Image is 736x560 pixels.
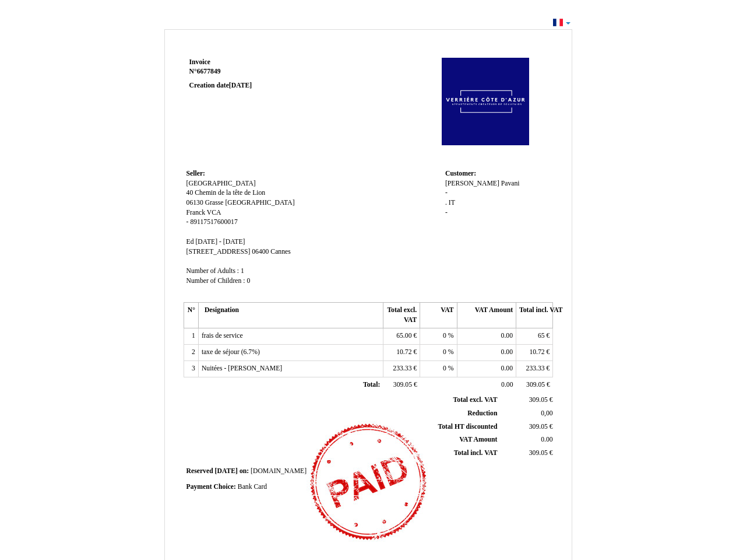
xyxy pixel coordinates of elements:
span: Seller: [186,170,205,177]
span: 233.33 [526,365,545,372]
span: on: [240,467,249,475]
span: taxe de séjour (6.7%) [202,348,260,356]
span: 0.00 [541,436,552,443]
span: Ed [186,238,194,246]
span: 309.05 [526,381,545,388]
span: 309.05 [393,381,412,388]
span: - [445,189,448,197]
th: Total incl. VAT [516,303,553,328]
td: € [499,394,555,407]
span: . [445,199,447,206]
span: Reserved [186,467,213,475]
span: Grasse [205,199,224,206]
span: 10.72 [529,348,544,356]
span: 233.33 [393,365,411,372]
span: Cannes [270,248,290,256]
td: € [499,420,555,433]
td: € [516,377,553,393]
td: % [420,345,457,361]
span: Total: [363,381,380,388]
span: 0.00 [501,381,513,388]
img: logo [421,58,550,145]
td: € [516,360,553,377]
span: 1 [241,267,244,275]
span: [GEOGRAPHIC_DATA] [225,199,294,206]
span: [STREET_ADDRESS] [186,248,251,256]
span: frais de service [202,332,243,339]
span: 0 [246,277,250,285]
span: [GEOGRAPHIC_DATA] [186,180,256,187]
th: Total excl. VAT [383,303,420,328]
td: 3 [184,360,198,377]
span: 0,00 [541,409,552,417]
td: % [420,328,457,345]
td: € [383,360,420,377]
span: Reduction [467,409,497,417]
th: VAT Amount [457,303,516,328]
th: VAT [420,303,457,328]
td: 1 [184,328,198,345]
span: 0 [443,348,446,356]
span: [DATE] - [DATE] [195,238,245,246]
span: Payment Choice: [186,483,236,491]
span: 06400 [252,248,269,256]
td: € [499,447,555,460]
span: - [186,218,189,226]
td: € [516,328,553,345]
span: [PERSON_NAME] [445,180,499,187]
td: € [516,345,553,361]
span: 40 Chemin de la tête de Lion [186,189,266,197]
span: [DATE] [229,82,252,89]
span: 0.00 [501,365,513,372]
span: IT [449,199,455,206]
span: - [445,209,448,216]
span: Nuitées - [PERSON_NAME] [202,365,282,372]
th: N° [184,303,198,328]
span: Customer: [445,170,476,177]
span: 6677849 [197,68,221,75]
span: 65 [538,332,545,339]
td: % [420,360,457,377]
td: € [383,377,420,393]
td: € [383,328,420,345]
span: Bank Card [238,483,267,491]
span: VAT Amount [459,436,497,443]
span: Total incl. VAT [454,449,498,457]
span: Total HT discounted [438,423,497,430]
span: 89117517600017 [190,218,237,226]
td: € [383,345,420,361]
span: 0.00 [501,348,513,356]
span: Number of Children : [186,277,245,285]
span: 309.05 [529,396,548,404]
span: 309.05 [529,423,548,430]
strong: N° [189,67,329,76]
span: Franck VCA [186,209,221,216]
span: Number of Adults : [186,267,240,275]
span: 0 [443,332,446,339]
strong: Creation date [189,82,252,89]
span: 309.05 [529,449,548,457]
span: Pavani [501,180,520,187]
span: 0.00 [501,332,513,339]
span: 06130 [186,199,203,206]
span: 10.72 [396,348,411,356]
td: 2 [184,345,198,361]
span: Total excl. VAT [453,396,498,404]
span: [DOMAIN_NAME] [251,467,307,475]
span: 0 [443,365,446,372]
th: Designation [198,303,383,328]
span: [DATE] [215,467,238,475]
span: Invoice [189,58,210,66]
span: 65.00 [396,332,411,339]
